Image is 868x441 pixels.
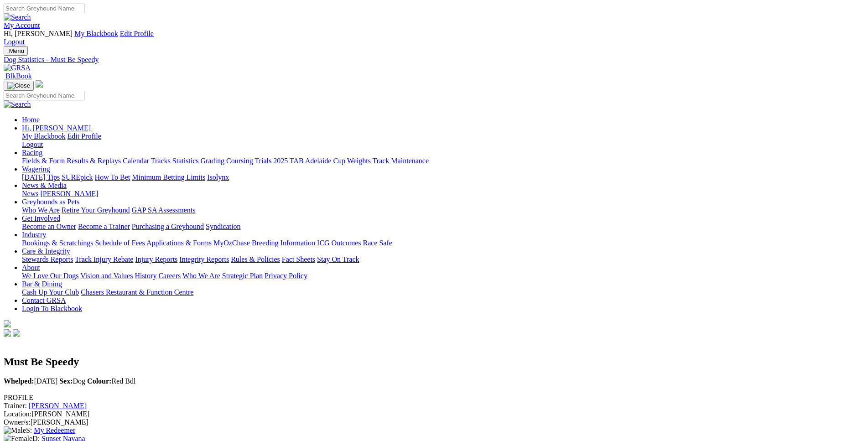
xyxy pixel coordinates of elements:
a: Track Maintenance [373,157,429,165]
a: Weights [347,157,371,165]
a: Fields & Form [22,157,65,165]
a: SUREpick [62,173,93,181]
a: Injury Reports [135,255,177,263]
a: Hi, [PERSON_NAME] [22,124,93,132]
a: Stewards Reports [22,255,73,263]
a: Dog Statistics - Must Be Speedy [4,56,864,64]
a: Bar & Dining [22,280,62,288]
a: Who We Are [22,206,60,214]
a: How To Bet [95,173,130,181]
div: Industry [22,239,864,247]
img: Search [4,13,31,21]
img: Search [4,100,31,109]
div: Greyhounds as Pets [22,206,864,214]
a: Logout [22,140,43,148]
div: Get Involved [22,223,864,231]
a: Edit Profile [120,30,154,37]
span: S: [4,426,32,434]
a: Calendar [123,157,149,165]
a: Breeding Information [252,239,315,247]
a: Get Involved [22,214,60,222]
a: Stay On Track [317,255,359,263]
a: Edit Profile [68,132,101,140]
a: Become a Trainer [78,223,130,230]
span: Hi, [PERSON_NAME] [4,30,73,37]
a: Bookings & Scratchings [22,239,93,247]
input: Search [4,91,84,100]
img: Male [4,426,26,435]
a: Industry [22,231,46,239]
a: 2025 TAB Adelaide Cup [273,157,345,165]
a: Home [22,116,40,124]
a: Syndication [206,223,240,230]
img: facebook.svg [4,329,11,337]
img: logo-grsa-white.png [36,80,43,88]
div: Racing [22,157,864,165]
a: Coursing [226,157,253,165]
a: Who We Are [182,272,220,280]
a: Tracks [151,157,171,165]
img: logo-grsa-white.png [4,320,11,327]
div: My Account [4,30,864,46]
a: [PERSON_NAME] [40,190,98,197]
a: Greyhounds as Pets [22,198,79,206]
a: [PERSON_NAME] [29,402,87,410]
a: Login To Blackbook [22,305,82,312]
div: About [22,272,864,280]
a: Become an Owner [22,223,76,230]
a: Rules & Policies [231,255,280,263]
span: Red Bdl [87,377,135,385]
a: Statistics [172,157,199,165]
a: Vision and Values [80,272,133,280]
a: Care & Integrity [22,247,70,255]
div: PROFILE [4,394,864,402]
a: My Account [4,21,40,29]
a: My Redeemer [34,426,75,434]
a: BlkBook [4,72,32,80]
h2: Must Be Speedy [4,356,864,368]
input: Search [4,4,84,13]
div: News & Media [22,190,864,198]
div: [PERSON_NAME] [4,410,864,418]
span: Owner/s: [4,418,31,426]
a: Privacy Policy [265,272,307,280]
a: Results & Replays [67,157,121,165]
a: Track Injury Rebate [75,255,133,263]
a: Isolynx [207,173,229,181]
a: Wagering [22,165,50,173]
span: Location: [4,410,31,418]
a: Grading [201,157,224,165]
a: My Blackbook [74,30,118,37]
a: Schedule of Fees [95,239,145,247]
a: Integrity Reports [179,255,229,263]
b: Sex: [59,377,73,385]
a: Careers [158,272,181,280]
a: ICG Outcomes [317,239,361,247]
a: News [22,190,38,197]
button: Toggle navigation [4,46,28,56]
b: Colour: [87,377,111,385]
img: GRSA [4,64,31,72]
span: Menu [9,47,24,54]
div: Bar & Dining [22,288,864,296]
a: About [22,264,40,271]
div: Care & Integrity [22,255,864,264]
a: MyOzChase [213,239,250,247]
a: Trials [255,157,271,165]
span: Dog [59,377,85,385]
a: We Love Our Dogs [22,272,78,280]
a: News & Media [22,182,67,189]
a: GAP SA Assessments [132,206,196,214]
a: Minimum Betting Limits [132,173,205,181]
a: Cash Up Your Club [22,288,79,296]
a: Applications & Forms [146,239,212,247]
img: twitter.svg [13,329,20,337]
span: Trainer: [4,402,27,410]
a: Fact Sheets [282,255,315,263]
div: Wagering [22,173,864,182]
a: Logout [4,38,25,46]
span: [DATE] [4,377,57,385]
a: My Blackbook [22,132,66,140]
a: Retire Your Greyhound [62,206,130,214]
